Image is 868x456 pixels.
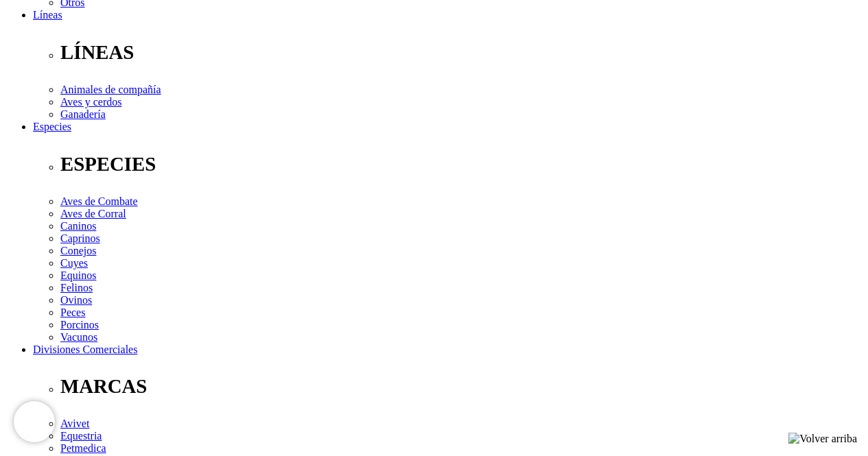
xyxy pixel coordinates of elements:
a: Peces [60,307,85,318]
p: ESPECIES [60,153,863,176]
p: MARCAS [60,375,863,398]
a: Animales de compañía [60,84,161,95]
a: Cuyes [60,257,88,269]
a: Caprinos [60,232,100,244]
a: Equestria [60,430,102,442]
a: Aves de Combate [60,195,138,207]
a: Ganadería [60,108,106,120]
a: Aves y cerdos [60,96,121,108]
a: Ovinos [60,294,92,306]
a: Divisiones Comerciales [33,344,137,355]
img: Volver arriba [788,433,857,445]
a: Porcinos [60,319,99,331]
a: Líneas [33,9,62,21]
a: Conejos [60,245,96,256]
iframe: Brevo live chat [14,401,55,442]
a: Vacunos [60,331,97,343]
a: Equinos [60,269,96,281]
a: Caninos [60,220,96,232]
a: Avivet [60,418,89,429]
a: Felinos [60,282,93,293]
a: Especies [33,121,71,132]
a: Petmedica [60,442,106,454]
p: LÍNEAS [60,41,863,64]
a: Aves de Corral [60,208,126,219]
